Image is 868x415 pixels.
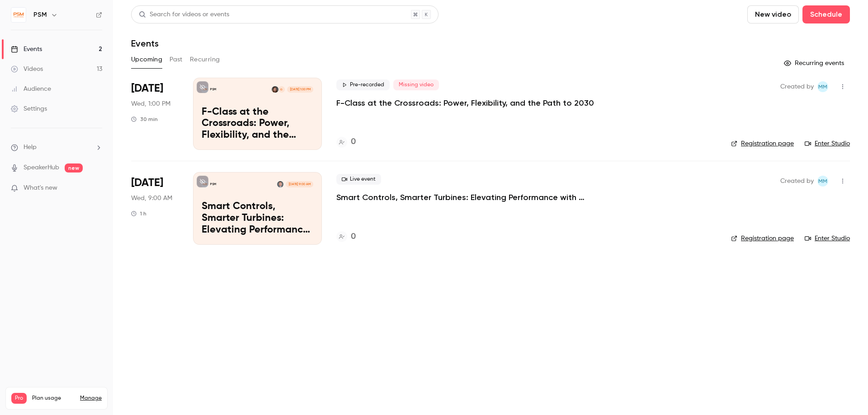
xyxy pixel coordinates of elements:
[731,139,794,148] a: Registration page
[131,116,158,123] div: 30 min
[131,176,163,190] span: [DATE]
[336,136,356,148] a: 0
[131,99,170,108] span: Wed, 1:00 PM
[336,231,356,243] a: 0
[277,181,283,187] img: Benjamin Saunders
[731,234,794,243] a: Registration page
[131,81,163,96] span: [DATE]
[780,176,814,187] span: Created by
[805,139,850,148] a: Enter Studio
[193,78,322,150] a: F-Class at the Crossroads: Power, Flexibility, and the Path to 2030PSMGKatie Koch[DATE] 1:00 PMF-...
[802,5,850,23] button: Schedule
[170,52,183,67] button: Past
[65,163,83,173] span: new
[24,143,37,152] span: Help
[91,184,102,192] iframe: Noticeable Trigger
[11,393,27,404] span: Pro
[818,81,827,92] span: MM
[393,79,439,90] span: Missing video
[33,10,47,19] h6: PSM
[336,79,390,90] span: Pre-recorded
[336,192,608,203] a: Smart Controls, Smarter Turbines: Elevating Performance with Universal Logic
[818,176,827,187] span: MM
[202,201,313,236] p: Smart Controls, Smarter Turbines: Elevating Performance with Universal Logic
[210,87,216,92] p: PSM
[272,86,278,93] img: Katie Koch
[336,98,594,108] a: F-Class at the Crossroads: Power, Flexibility, and the Path to 2030
[817,176,828,187] span: Michele McDermott
[32,395,75,402] span: Plan usage
[131,172,179,244] div: Dec 31 Wed, 9:00 AM (America/New York)
[11,84,51,93] div: Audience
[193,172,322,244] a: Smart Controls, Smarter Turbines: Elevating Performance with Universal LogicPSMBenjamin Saunders[...
[11,65,43,74] div: Videos
[131,194,172,203] span: Wed, 9:00 AM
[780,81,814,92] span: Created by
[805,234,850,243] a: Enter Studio
[11,45,42,54] div: Events
[11,8,26,22] img: PSM
[287,86,313,93] span: [DATE] 1:00 PM
[131,38,159,49] h1: Events
[131,52,162,67] button: Upcoming
[11,143,102,152] li: help-dropdown-opener
[780,56,850,70] button: Recurring events
[278,86,285,93] div: G
[202,107,313,141] p: F-Class at the Crossroads: Power, Flexibility, and the Path to 2030
[210,182,216,187] p: PSM
[131,210,146,217] div: 1 h
[24,183,57,193] span: What's new
[817,81,828,92] span: Michele McDermott
[286,181,313,187] span: [DATE] 9:00 AM
[336,174,381,185] span: Live event
[351,231,356,243] h4: 0
[747,5,799,23] button: New video
[80,395,102,402] a: Manage
[11,104,47,113] div: Settings
[139,10,229,19] div: Search for videos or events
[351,136,356,148] h4: 0
[190,52,220,67] button: Recurring
[24,163,59,173] a: SpeakerHub
[131,78,179,150] div: Sep 24 Wed, 1:00 PM (America/New York)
